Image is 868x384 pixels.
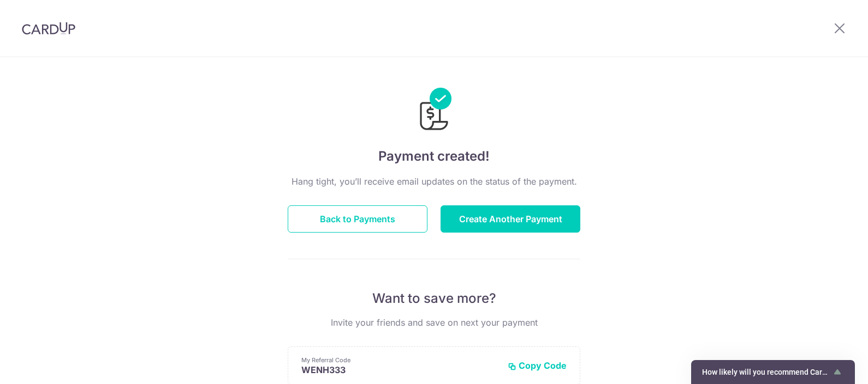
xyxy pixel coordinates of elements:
[702,365,844,379] button: Show survey - How likely will you recommend CardUp to a friend?
[702,368,831,376] span: How likely will you recommend CardUp to a friend?
[288,316,580,329] p: Invite your friends and save on next your payment
[508,360,567,371] button: Copy Code
[301,356,499,364] p: My Referral Code
[288,175,580,188] p: Hang tight, you’ll receive email updates on the status of the payment.
[417,88,451,133] img: Payments
[441,205,580,233] button: Create Another Payment
[288,147,580,166] h4: Payment created!
[22,22,75,35] img: CardUp
[301,364,499,375] p: WENH333
[288,205,427,233] button: Back to Payments
[288,290,580,307] p: Want to save more?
